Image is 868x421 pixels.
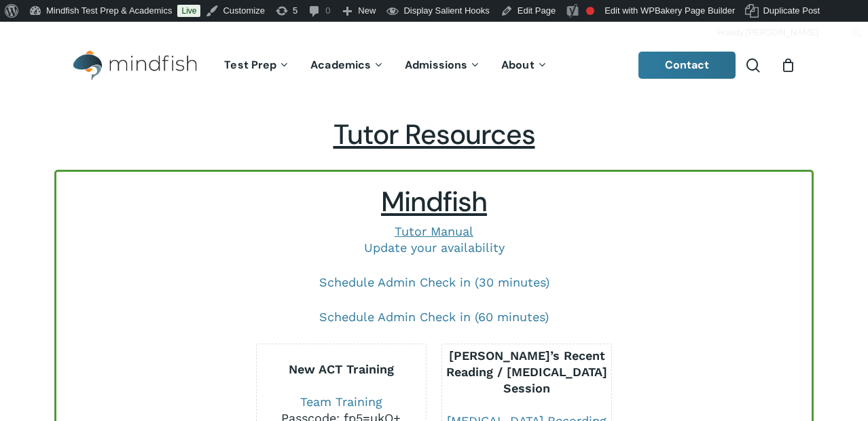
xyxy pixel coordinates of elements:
[177,5,200,17] a: Live
[214,40,558,91] nav: Main Menu
[300,60,395,71] a: Academics
[446,348,607,395] b: [PERSON_NAME]’s Recent Reading / [MEDICAL_DATA] Session
[586,7,594,15] div: Focus keyphrase not set
[333,117,535,153] span: Tutor Resources
[665,58,710,72] span: Contact
[501,58,535,72] span: About
[300,395,382,409] a: Team Training
[712,22,847,43] a: Howdy,
[319,275,549,289] a: Schedule Admin Check in (30 minutes)
[310,58,371,72] span: Academics
[638,52,736,79] a: Contact
[224,58,276,72] span: Test Prep
[405,58,467,72] span: Admissions
[395,60,491,71] a: Admissions
[491,60,558,71] a: About
[746,27,818,37] span: [PERSON_NAME]
[214,60,300,71] a: Test Prep
[54,40,814,91] header: Main Menu
[395,224,473,238] a: Tutor Manual
[289,362,394,376] b: New ACT Training
[364,240,505,255] a: Update your availability
[381,184,487,220] span: Mindfish
[319,310,549,324] a: Schedule Admin Check in (60 minutes)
